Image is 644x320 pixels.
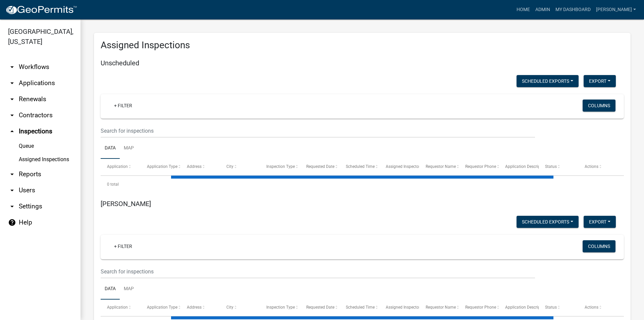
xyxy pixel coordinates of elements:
[339,159,379,175] datatable-header-cell: Scheduled Time
[459,300,499,316] datatable-header-cell: Requestor Phone
[306,305,334,310] span: Requested Date
[584,216,616,228] button: Export
[539,300,579,316] datatable-header-cell: Status
[505,305,547,310] span: Application Description
[533,3,553,16] a: Admin
[379,159,419,175] datatable-header-cell: Assigned Inspector
[226,164,233,169] span: City
[260,159,300,175] datatable-header-cell: Inspection Type
[147,305,177,310] span: Application Type
[8,79,16,87] i: arrow_drop_down
[120,138,138,159] a: Map
[141,159,180,175] datatable-header-cell: Application Type
[465,164,496,169] span: Requestor Phone
[226,305,233,310] span: City
[8,63,16,71] i: arrow_drop_down
[101,138,120,159] a: Data
[578,159,618,175] datatable-header-cell: Actions
[109,100,138,112] a: + Filter
[8,202,16,210] i: arrow_drop_down
[8,170,16,178] i: arrow_drop_down
[545,305,557,310] span: Status
[553,3,593,16] a: My Dashboard
[593,3,639,16] a: [PERSON_NAME]
[101,124,535,138] input: Search for inspections
[585,305,598,310] span: Actions
[141,300,180,316] datatable-header-cell: Application Type
[585,164,598,169] span: Actions
[8,218,16,227] i: help
[426,305,456,310] span: Requestor Name
[583,100,615,112] button: Columns
[180,300,220,316] datatable-header-cell: Address
[346,305,375,310] span: Scheduled Time
[187,164,202,169] span: Address
[101,176,624,193] div: 0 total
[339,300,379,316] datatable-header-cell: Scheduled Time
[101,265,535,278] input: Search for inspections
[300,159,339,175] datatable-header-cell: Requested Date
[107,164,128,169] span: Application
[147,164,177,169] span: Application Type
[300,300,339,316] datatable-header-cell: Requested Date
[499,159,539,175] datatable-header-cell: Application Description
[386,164,420,169] span: Assigned Inspector
[120,278,138,300] a: Map
[101,159,141,175] datatable-header-cell: Application
[220,159,260,175] datatable-header-cell: City
[346,164,375,169] span: Scheduled Time
[465,305,496,310] span: Requestor Phone
[379,300,419,316] datatable-header-cell: Assigned Inspector
[419,159,459,175] datatable-header-cell: Requestor Name
[101,40,624,51] h3: Assigned Inspections
[266,164,295,169] span: Inspection Type
[101,200,624,208] h5: [PERSON_NAME]
[8,95,16,103] i: arrow_drop_down
[426,164,456,169] span: Requestor Name
[220,300,260,316] datatable-header-cell: City
[459,159,499,175] datatable-header-cell: Requestor Phone
[505,164,547,169] span: Application Description
[514,3,533,16] a: Home
[8,186,16,194] i: arrow_drop_down
[517,216,579,228] button: Scheduled Exports
[260,300,300,316] datatable-header-cell: Inspection Type
[419,300,459,316] datatable-header-cell: Requestor Name
[584,75,616,87] button: Export
[386,305,420,310] span: Assigned Inspector
[583,240,615,252] button: Columns
[499,300,539,316] datatable-header-cell: Application Description
[8,111,16,119] i: arrow_drop_down
[107,305,128,310] span: Application
[578,300,618,316] datatable-header-cell: Actions
[545,164,557,169] span: Status
[101,59,624,67] h5: Unscheduled
[109,240,138,252] a: + Filter
[539,159,579,175] datatable-header-cell: Status
[187,305,202,310] span: Address
[8,127,16,135] i: arrow_drop_up
[101,278,120,300] a: Data
[180,159,220,175] datatable-header-cell: Address
[101,300,141,316] datatable-header-cell: Application
[517,75,579,87] button: Scheduled Exports
[306,164,334,169] span: Requested Date
[266,305,295,310] span: Inspection Type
